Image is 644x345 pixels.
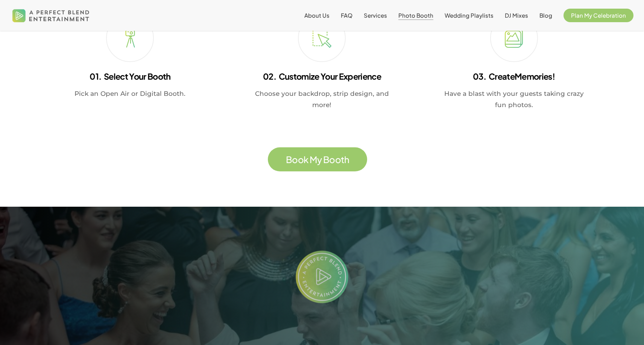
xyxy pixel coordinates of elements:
a: Book My Booth [286,154,349,164]
span: DJ Mixes [505,12,528,19]
b: 03. Create [473,71,515,82]
b: Memories! [515,71,555,82]
span: k [304,155,308,164]
a: Wedding Playlists [445,12,494,18]
p: Choose your backdrop, strip design, and more! [249,88,394,110]
span: y [317,155,322,164]
span: o [298,155,304,164]
p: Have a blast with your guests taking crazy fun photos. [441,88,586,110]
span: Wedding Playlists [445,12,494,19]
span: B [286,155,292,164]
span: FAQ [341,12,352,19]
span: o [335,155,341,164]
span: M [310,155,317,164]
b: 01. Select Your Booth [90,71,170,82]
span: o [292,155,298,164]
span: Plan My Celebration [571,12,626,19]
a: About Us [304,12,330,18]
span: B [323,155,330,164]
a: FAQ [341,12,352,18]
span: t [341,155,344,164]
span: h [344,155,349,164]
a: Plan My Celebration [563,12,633,18]
span: o [329,155,335,164]
a: Photo Booth [398,12,433,18]
span: About Us [304,12,330,19]
a: DJ Mixes [505,12,528,18]
span: Services [364,12,387,19]
p: Pick an Open Air or Digital Booth. [58,88,202,99]
span: Photo Booth [398,12,433,19]
a: Blog [539,12,552,18]
span: Blog [539,12,552,19]
img: A Perfect Blend Entertainment [11,3,91,28]
a: Services [364,12,387,18]
b: 02. Customize Your Experience [263,71,381,82]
